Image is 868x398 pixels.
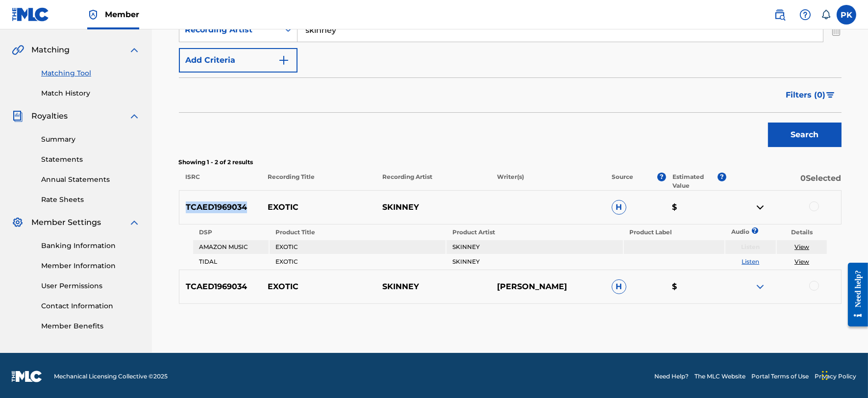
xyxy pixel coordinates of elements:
a: Summary [41,134,140,145]
th: Product Artist [446,225,622,239]
td: TIDAL [193,255,269,269]
div: Notifications [821,10,831,20]
a: Listen [742,258,759,265]
p: EXOTIC [261,201,376,213]
a: Member Information [41,261,140,271]
img: expand [754,281,766,293]
img: Royalties [12,110,24,122]
a: Annual Statements [41,174,140,185]
p: Recording Artist [376,173,491,190]
span: H [612,200,626,215]
img: search [774,9,786,21]
td: SKINNEY [446,240,622,254]
p: ISRC [179,173,261,190]
img: Top Rightsholder [87,9,99,21]
a: View [794,258,809,265]
img: help [799,9,811,21]
p: Writer(s) [491,173,605,190]
span: H [612,279,626,294]
td: SKINNEY [446,255,622,269]
img: Matching [12,44,24,56]
p: 0 Selected [726,173,841,190]
img: MLC Logo [12,7,50,22]
p: Listen [725,243,776,251]
a: Banking Information [41,241,140,251]
th: Product Title [270,225,446,239]
img: Member Settings [12,217,24,228]
p: TCAED1969034 [179,281,262,293]
button: Search [768,123,842,147]
a: Matching Tool [41,68,140,78]
button: Add Criteria [179,48,298,73]
button: Filters (0) [780,83,842,107]
span: ? [657,173,666,181]
p: SKINNEY [376,281,491,293]
span: Matching [31,44,70,56]
img: filter [826,92,835,98]
a: Contact Information [41,301,140,311]
a: User Permissions [41,281,140,291]
p: Estimated Value [672,173,718,190]
p: Showing 1 - 2 of 2 results [179,158,842,167]
span: Member [105,9,139,20]
div: Drag [822,361,828,390]
div: Recording Artist [185,24,273,36]
td: EXOTIC [270,255,446,269]
p: $ [666,281,726,293]
p: SKINNEY [376,201,491,213]
div: User Menu [837,5,856,25]
img: expand [128,217,140,228]
img: logo [12,371,42,382]
span: ? [718,173,726,181]
img: expand [128,110,140,122]
p: Audio [725,227,737,236]
th: DSP [193,225,269,239]
a: Statements [41,154,140,165]
p: [PERSON_NAME] [491,281,605,293]
a: View [794,243,809,250]
a: Public Search [770,5,790,25]
span: Mechanical Licensing Collective © 2025 [54,372,168,381]
th: Details [777,225,827,239]
a: The MLC Website [694,372,745,381]
a: Member Benefits [41,321,140,331]
img: Delete Criterion [831,18,842,42]
img: expand [128,44,140,56]
td: AMAZON MUSIC [193,240,269,254]
span: Member Settings [31,217,101,228]
a: Portal Terms of Use [751,372,809,381]
a: Match History [41,88,140,99]
th: Product Label [624,225,724,239]
a: Rate Sheets [41,195,140,205]
span: Royalties [31,110,68,122]
span: ? [755,227,755,234]
div: Help [795,5,815,25]
a: Need Help? [654,372,689,381]
span: Filters ( 0 ) [786,89,826,101]
p: Recording Title [261,173,375,190]
iframe: Resource Center [841,255,868,334]
img: contract [754,201,766,213]
p: EXOTIC [261,281,376,293]
a: Privacy Policy [815,372,856,381]
img: 9d2ae6d4665cec9f34b9.svg [278,54,290,66]
p: $ [666,201,726,213]
p: TCAED1969034 [179,201,262,213]
td: EXOTIC [270,240,446,254]
iframe: Chat Widget [819,351,868,398]
p: Source [612,173,633,190]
